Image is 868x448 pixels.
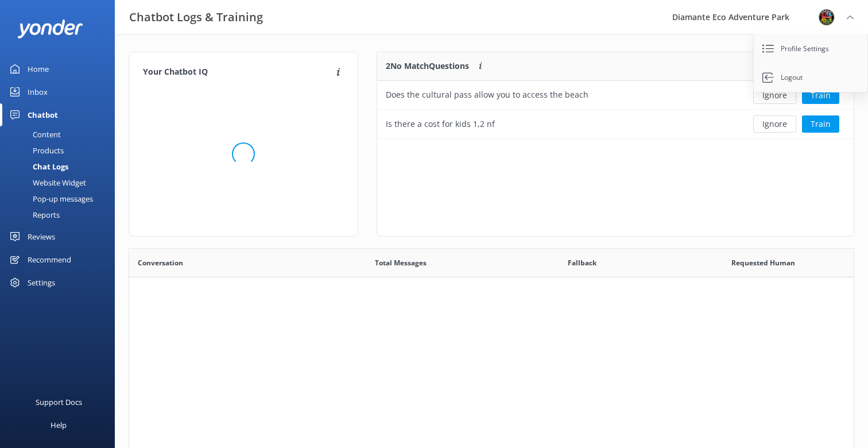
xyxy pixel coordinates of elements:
[753,87,796,104] button: Ignore
[143,66,333,79] h4: Your Chatbot IQ
[7,175,86,191] div: Website Widget
[7,159,115,175] a: Chat Logs
[129,8,263,26] h3: Chatbot Logs & Training
[7,159,68,175] div: Chat Logs
[28,80,48,103] div: Inbox
[28,225,55,248] div: Reviews
[7,126,61,142] div: Content
[7,175,115,191] a: Website Widget
[568,257,596,268] span: Fallback
[386,60,469,72] p: 2 No Match Questions
[818,9,835,26] img: 831-1756915225.png
[51,414,67,437] div: Help
[377,81,854,110] div: row
[375,257,427,268] span: Total Messages
[7,191,93,207] div: Pop-up messages
[7,207,115,223] a: Reports
[138,257,183,268] span: Conversation
[7,207,60,223] div: Reports
[36,391,82,414] div: Support Docs
[7,126,115,142] a: Content
[28,57,49,80] div: Home
[802,115,839,133] button: Train
[377,81,854,138] div: grid
[386,88,588,101] div: Does the cultural pass allow you to access the beach
[731,257,795,268] span: Requested Human
[28,103,58,126] div: Chatbot
[802,87,839,104] button: Train
[386,118,495,130] div: Is there a cost for kids 1,2 nf
[17,20,83,38] img: yonder-white-logo.png
[28,248,71,271] div: Recommend
[7,142,64,159] div: Products
[7,191,115,207] a: Pop-up messages
[7,142,115,159] a: Products
[377,110,854,138] div: row
[753,115,796,133] button: Ignore
[28,271,55,294] div: Settings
